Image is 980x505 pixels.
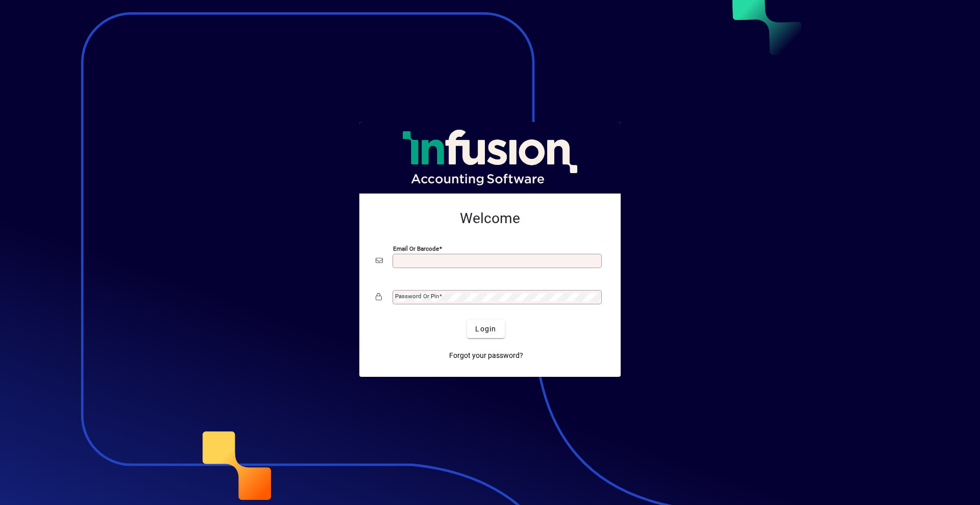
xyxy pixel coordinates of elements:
[395,293,439,300] mat-label: Password or Pin
[445,346,527,365] a: Forgot your password?
[449,350,523,361] span: Forgot your password?
[376,210,604,227] h2: Welcome
[467,320,504,338] button: Login
[393,245,439,252] mat-label: Email or Barcode
[475,324,496,334] span: Login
